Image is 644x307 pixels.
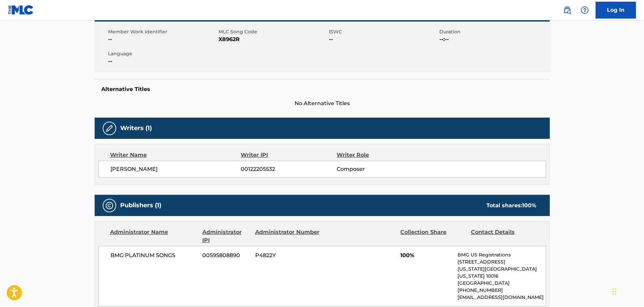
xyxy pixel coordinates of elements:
[486,202,536,210] div: Total shares:
[110,151,241,159] div: Writer Name
[561,3,574,17] a: Public Search
[610,275,644,307] iframe: Chat Widget
[255,228,320,244] div: Administrator Number
[108,57,217,65] span: --
[439,28,548,35] span: Duration
[202,251,250,259] span: 00595808890
[108,50,217,57] span: Language
[337,165,424,173] span: Composer
[329,35,438,43] span: --
[105,202,113,210] img: Publishers
[581,6,589,14] img: help
[218,28,327,35] span: MLC Song Code
[8,5,34,15] img: MLC Logo
[105,124,113,132] img: Writers
[95,99,550,108] span: No Alternative Titles
[457,280,545,287] p: [GEOGRAPHIC_DATA]
[241,151,337,159] div: Writer IPI
[110,165,241,173] span: [PERSON_NAME]
[612,281,616,302] div: Drag
[120,202,161,209] h5: Publishers (1)
[337,151,424,159] div: Writer Role
[101,86,543,93] h5: Alternative Titles
[400,251,452,259] span: 100%
[457,287,545,294] p: [PHONE_NUMBER]
[110,251,198,259] span: BMG PLATINUM SONGS
[120,124,152,132] h5: Writers (1)
[471,228,536,244] div: Contact Details
[596,2,636,19] a: Log In
[108,28,217,35] span: Member Work Identifier
[110,228,197,244] div: Administrator Name
[202,228,250,244] div: Administrator IPI
[457,266,545,280] p: [US_STATE][GEOGRAPHIC_DATA][US_STATE] 10016
[400,228,466,244] div: Collection Share
[457,258,545,266] p: [STREET_ADDRESS]
[457,251,545,258] p: BMG US Registrations
[563,6,571,14] img: search
[241,165,336,173] span: 00122205532
[578,3,591,17] div: Help
[457,294,545,301] p: [EMAIL_ADDRESS][DOMAIN_NAME]
[218,35,327,43] span: X8962R
[108,35,217,43] span: --
[439,35,548,43] span: --:--
[255,251,320,259] span: P4822Y
[522,202,536,209] span: 100 %
[329,28,438,35] span: ISWC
